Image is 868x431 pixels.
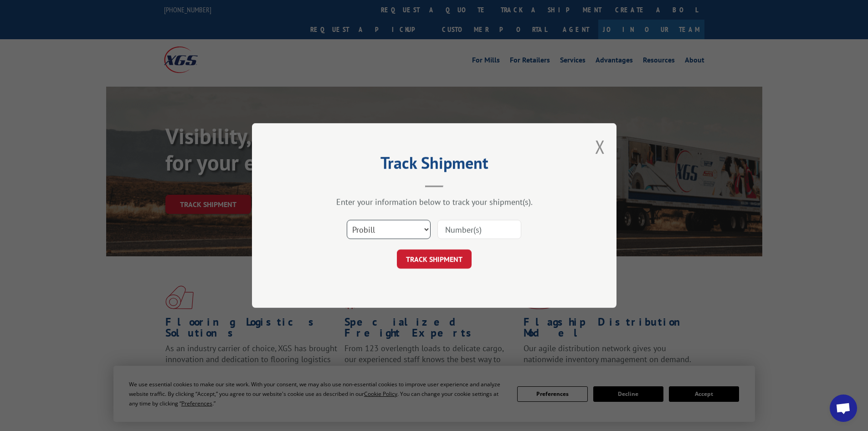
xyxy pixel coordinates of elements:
div: Enter your information below to track your shipment(s). [298,197,571,207]
button: TRACK SHIPMENT [397,249,472,269]
h2: Track Shipment [298,156,571,174]
button: Close modal [595,135,605,159]
div: Open chat [830,395,857,422]
input: Number(s) [437,220,521,239]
